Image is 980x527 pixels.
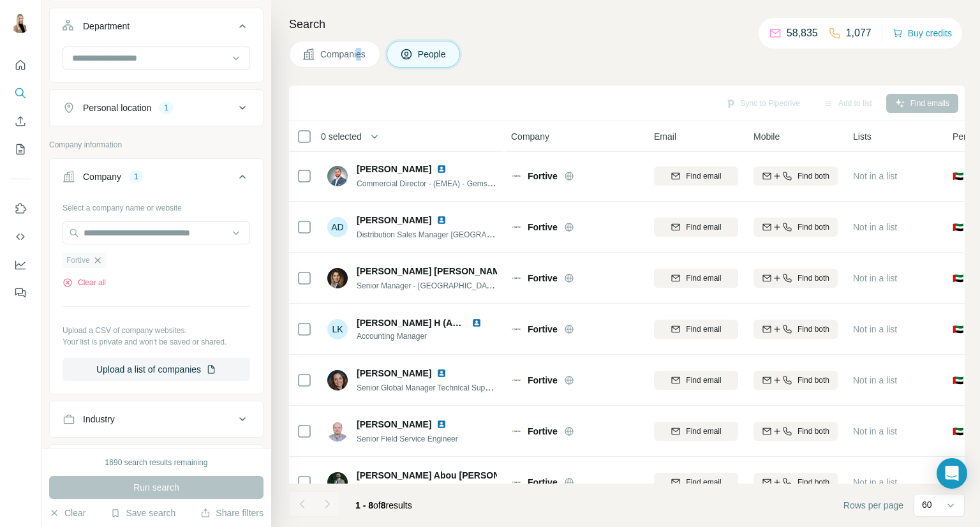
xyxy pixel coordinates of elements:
[327,268,348,288] img: Avatar
[853,171,897,181] span: Not in a list
[754,218,838,237] button: Find both
[953,323,963,336] span: 🇦🇪
[321,130,362,143] span: 0 selected
[373,500,381,510] span: of
[754,269,838,288] button: Find both
[289,15,965,33] h4: Search
[320,48,367,61] span: Companies
[787,26,818,41] p: 58,835
[654,371,738,390] button: Find email
[50,161,263,197] button: Company1
[110,507,175,519] button: Save search
[66,255,90,266] span: Fortive
[654,130,676,143] span: Email
[50,11,263,47] button: Department
[798,272,829,284] span: Find both
[436,215,447,225] img: LinkedIn logo
[10,138,31,161] button: My lists
[754,320,838,339] button: Find both
[63,336,250,348] p: Your list is private and won't be saved or shared.
[357,214,431,226] span: [PERSON_NAME]
[105,457,208,468] div: 1690 search results remaining
[798,323,829,335] span: Find both
[357,434,458,443] span: Senior Field Service Engineer
[853,324,897,334] span: Not in a list
[846,26,872,41] p: 1,077
[327,319,348,339] div: LK
[418,48,447,61] span: People
[853,130,872,143] span: Lists
[357,265,509,278] span: [PERSON_NAME] [PERSON_NAME]
[528,425,558,438] span: Fortive
[528,170,558,182] span: Fortive
[200,507,264,519] button: Share filters
[686,477,721,488] span: Find email
[50,447,263,478] button: HQ location
[937,458,967,489] div: Open Intercom Messenger
[436,419,447,429] img: LinkedIn logo
[327,217,348,237] div: AD
[511,130,549,143] span: Company
[754,371,838,390] button: Find both
[798,170,829,182] span: Find both
[63,197,250,214] div: Select a company name or website
[686,323,721,335] span: Find email
[471,318,482,328] img: LinkedIn logo
[357,178,508,188] span: Commercial Director - (EMEA) - Gems-Setra
[754,422,838,441] button: Find both
[853,477,897,487] span: Not in a list
[528,272,558,285] span: Fortive
[49,139,264,151] p: Company information
[686,272,721,284] span: Find email
[357,418,431,431] span: [PERSON_NAME]
[528,476,558,489] span: Fortive
[511,324,521,334] img: Logo of Fortive
[654,473,738,492] button: Find email
[953,272,963,285] span: 🇦🇪
[953,425,963,438] span: 🇦🇪
[511,375,521,385] img: Logo of Fortive
[798,375,829,386] span: Find both
[129,171,144,182] div: 1
[436,164,447,174] img: LinkedIn logo
[654,320,738,339] button: Find email
[853,426,897,436] span: Not in a list
[381,500,386,510] span: 8
[83,413,115,426] div: Industry
[357,318,588,328] span: [PERSON_NAME] H (ACA,CPA-[GEOGRAPHIC_DATA])
[357,367,431,380] span: [PERSON_NAME]
[686,375,721,386] span: Find email
[798,221,829,233] span: Find both
[798,477,829,488] span: Find both
[798,426,829,437] span: Find both
[159,102,174,114] div: 1
[10,281,31,304] button: Feedback
[953,221,963,234] span: 🇦🇪
[10,253,31,276] button: Dashboard
[528,323,558,336] span: Fortive
[654,167,738,186] button: Find email
[83,20,130,33] div: Department
[63,325,250,336] p: Upload a CSV of company websites.
[357,229,637,239] span: Distribution Sales Manager [GEOGRAPHIC_DATA] ,[GEOGRAPHIC_DATA] & CIS
[63,277,106,288] button: Clear all
[50,404,263,434] button: Industry
[654,218,738,237] button: Find email
[754,473,838,492] button: Find both
[50,93,263,123] button: Personal location1
[511,477,521,487] img: Logo of Fortive
[843,499,903,512] span: Rows per page
[853,273,897,283] span: Not in a list
[83,170,121,183] div: Company
[853,222,897,232] span: Not in a list
[357,280,498,290] span: Senior Manager - [GEOGRAPHIC_DATA]
[654,269,738,288] button: Find email
[10,225,31,248] button: Use Surfe API
[327,421,348,442] img: Avatar
[63,358,250,381] button: Upload a list of companies
[511,171,521,181] img: Logo of Fortive
[357,469,534,482] span: [PERSON_NAME] Abou [PERSON_NAME]
[357,330,497,342] span: Accounting Manager
[10,197,31,220] button: Use Surfe on LinkedIn
[511,426,521,436] img: Logo of Fortive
